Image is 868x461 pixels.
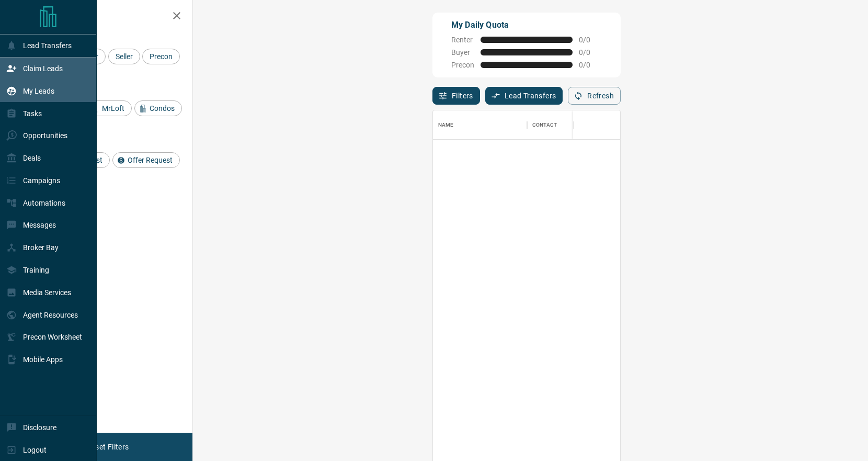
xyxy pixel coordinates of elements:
[451,48,474,57] span: Buyer
[33,10,182,23] h2: Filters
[108,49,140,64] div: Seller
[112,52,136,61] span: Seller
[124,156,176,164] span: Offer Request
[438,110,454,140] div: Name
[134,100,182,116] div: Condos
[579,36,602,44] span: 0 / 0
[579,61,602,69] span: 0 / 0
[433,110,527,140] div: Name
[432,87,480,105] button: Filters
[79,438,135,456] button: Reset Filters
[112,152,180,168] div: Offer Request
[451,36,474,44] span: Renter
[532,110,557,140] div: Contact
[579,48,602,57] span: 0 / 0
[98,104,128,113] span: MrLoft
[146,104,178,113] span: Condos
[485,87,563,105] button: Lead Transfers
[146,52,176,61] span: Precon
[451,19,602,31] p: My Daily Quota
[142,49,180,64] div: Precon
[568,87,621,105] button: Refresh
[87,100,132,116] div: MrLoft
[451,61,474,69] span: Precon
[527,110,611,140] div: Contact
